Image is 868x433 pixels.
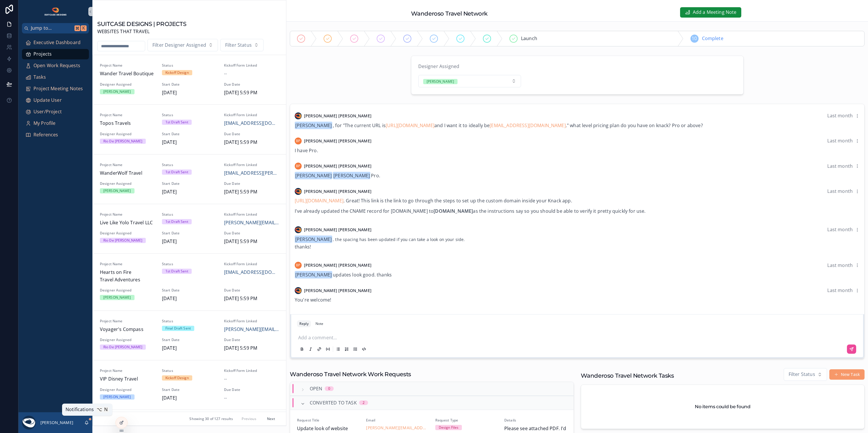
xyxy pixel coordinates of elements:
a: User/Project [22,107,89,117]
span: Last month [827,138,853,144]
span: Kickoff Form Linked [224,262,279,266]
span: Start Date [162,82,217,87]
div: 1st Draft Sent [165,269,188,274]
span: Kickoff Form Linked [224,163,279,167]
span: [PERSON_NAME] [295,236,332,243]
span: [DATE] 5:59 PM [224,344,279,352]
span: Due Date [224,387,279,392]
button: Select Button [148,39,218,52]
span: [PERSON_NAME] [PERSON_NAME] [304,227,372,233]
a: Projects [22,49,89,59]
span: I have Pro. [295,147,318,154]
a: [PERSON_NAME][EMAIL_ADDRESS][DOMAIN_NAME] [366,425,428,431]
span: Project Meeting Notes [33,85,83,93]
span: [PERSON_NAME] [PERSON_NAME] [304,163,372,169]
button: Select Button [784,368,827,381]
span: [DATE] [162,295,217,302]
span: Hearts on Fire Travel Adventures [100,269,155,283]
span: -- [224,375,227,383]
span: Status [162,319,217,323]
span: References [33,131,58,139]
span: Kickoff Form Linked [224,113,279,117]
div: Rio De [PERSON_NAME] [103,344,142,350]
div: 1st Draft Sent [165,120,188,125]
p: [PERSON_NAME] [40,420,73,426]
span: Last month [827,163,853,169]
span: [DATE] 5:59 PM [224,238,279,245]
span: K [81,26,86,31]
span: VIP Disney Travel [100,375,155,383]
span: BP [296,139,300,143]
span: -- [224,70,227,78]
span: Kickoff Form Linked [224,319,279,323]
a: Project NameLive Like Yolo Travel LLCStatus1st Draft SentKickoff Form Linked[PERSON_NAME][EMAIL_A... [93,204,286,253]
span: Status [162,113,217,117]
div: 1st Draft Sent [165,219,188,224]
div: Design Files [439,425,458,430]
span: Designer Assigned [100,338,155,342]
span: Filter Status [225,42,252,49]
div: [PERSON_NAME] [103,188,131,193]
span: , for "The current URL is and I want it to ideally be ." what level pricing plan do you have on k... [295,122,703,129]
span: Update look of website [297,425,359,432]
span: Project Name [100,212,155,217]
button: Select Button [418,75,521,88]
span: updates look good. thanks [295,272,392,278]
span: [PERSON_NAME] [PERSON_NAME] [304,113,372,119]
span: Last month [827,287,853,293]
span: Designer Assigned [418,63,460,69]
span: N [104,407,108,412]
a: Project NameVoyager's CompassStatusFinal Draft SentKickoff Form Linked[PERSON_NAME][EMAIL_ADDRESS... [93,310,286,360]
span: Project Name [100,368,155,373]
span: ⌥ [97,407,102,412]
span: Kickoff Form Linked [224,368,279,373]
span: Filter Designer Assigned [152,42,206,49]
span: Status [162,63,217,68]
span: Details [504,418,566,423]
span: Designer Assigned [100,181,155,186]
a: Project NameWanderWolf TravelStatus1st Draft SentKickoff Form Linked[EMAIL_ADDRESS][PERSON_NAME][... [93,154,286,204]
span: Kickoff Form Linked [224,212,279,217]
span: Update User [33,97,62,104]
div: Rio De [PERSON_NAME] [103,139,142,144]
span: Wander Travel Boutique [100,70,155,78]
span: [DATE] [162,139,217,146]
a: Tasks [22,72,89,82]
span: Status [162,163,217,167]
a: [EMAIL_ADDRESS][DOMAIN_NAME] [224,269,279,276]
span: Projects [33,50,52,58]
strong: [DOMAIN_NAME] [434,208,473,214]
span: BP [296,164,300,168]
a: [URL][DOMAIN_NAME] [295,197,344,204]
span: [DATE] [162,238,217,245]
img: App logo [44,7,67,16]
span: [DATE] [162,394,217,402]
span: Launch [521,35,537,42]
span: Due Date [224,231,279,236]
div: Kickoff Design [165,70,189,75]
span: [PERSON_NAME][EMAIL_ADDRESS][DOMAIN_NAME] [224,219,279,227]
div: [PERSON_NAME] [103,295,131,300]
span: [PERSON_NAME] [PERSON_NAME] [304,138,372,144]
span: Last month [827,112,853,119]
span: [PERSON_NAME] [PERSON_NAME] [304,288,372,293]
span: Status [162,262,217,266]
div: [PERSON_NAME] [103,394,131,400]
h1: Wanderoso Travel Network Work Requests [290,370,411,378]
a: Project NameHearts on Fire Travel AdventuresStatus1st Draft SentKickoff Form Linked[EMAIL_ADDRESS... [93,253,286,310]
span: 10 [692,35,697,42]
span: [PERSON_NAME] [333,172,370,179]
span: Project Name [100,262,155,266]
span: [DATE] 5:59 PM [224,89,279,97]
span: Project Name [100,63,155,68]
span: Live Like Yolo Travel LLC [100,219,155,227]
span: [PERSON_NAME] [PERSON_NAME] [304,262,372,268]
a: [PERSON_NAME][EMAIL_ADDRESS][DOMAIN_NAME] [224,326,279,333]
div: Rio De [PERSON_NAME] [103,238,142,243]
button: Reply [297,320,311,327]
span: [PERSON_NAME] [295,271,332,278]
span: [PERSON_NAME] [PERSON_NAME] [304,189,372,194]
h2: No items could be found [695,403,751,410]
